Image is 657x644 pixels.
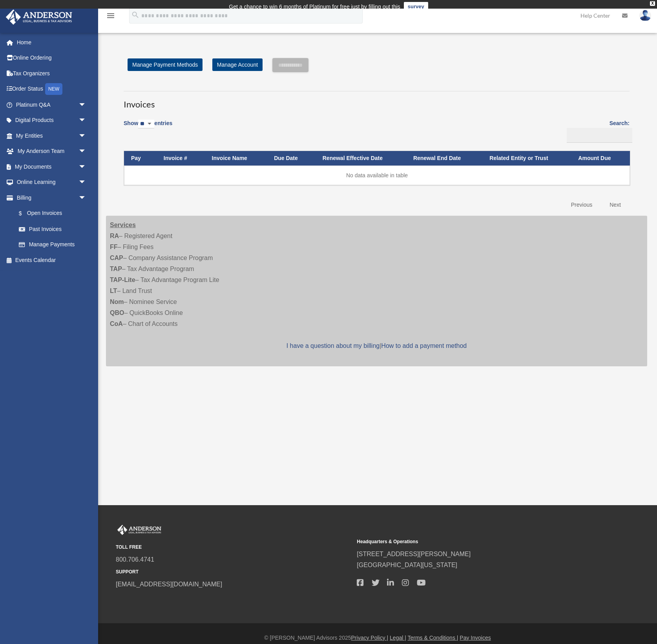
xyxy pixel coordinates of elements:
[5,144,98,159] a: My Anderson Teamarrow_drop_down
[78,175,94,191] span: arrow_drop_down
[106,11,115,20] i: menu
[565,197,598,213] a: Previous
[124,91,630,111] h3: Invoices
[110,287,117,294] strong: LT
[357,538,592,546] small: Headquarters & Operations
[5,81,98,97] a: Order StatusNEW
[106,14,115,20] a: menu
[357,562,457,568] a: [GEOGRAPHIC_DATA][US_STATE]
[116,581,222,588] a: [EMAIL_ADDRESS][DOMAIN_NAME]
[78,144,94,160] span: arrow_drop_down
[5,159,98,175] a: My Documentsarrow_drop_down
[5,128,98,144] a: My Entitiesarrow_drop_down
[4,9,75,25] img: Anderson Advisors Platinum Portal
[138,120,154,129] select: Showentries
[116,556,154,563] a: 800.706.4741
[110,277,135,283] strong: TAP-Lite
[124,118,172,136] label: Show entries
[124,166,630,185] td: No data available in table
[460,635,491,641] a: Pay Invoices
[157,151,205,166] th: Invoice #: activate to sort column ascending
[110,233,119,239] strong: RA
[110,222,136,228] strong: Services
[110,340,643,351] p: |
[116,568,351,576] small: SUPPORT
[110,266,122,272] strong: TAP
[78,128,94,144] span: arrow_drop_down
[5,65,98,81] a: Tax Organizers
[78,97,94,113] span: arrow_drop_down
[212,58,263,71] a: Manage Account
[110,298,124,305] strong: Nom
[390,635,406,641] a: Legal |
[98,633,657,643] div: © [PERSON_NAME] Advisors 2025
[116,525,163,535] img: Anderson Advisors Platinum Portal
[287,342,380,349] a: I have a question about my billing
[45,83,62,95] div: NEW
[5,35,98,50] a: Home
[124,151,157,166] th: Pay: activate to sort column descending
[604,197,627,213] a: Next
[267,151,316,166] th: Due Date: activate to sort column ascending
[357,551,471,557] a: [STREET_ADDRESS][PERSON_NAME]
[110,244,118,250] strong: FF
[564,118,630,143] label: Search:
[639,10,651,21] img: User Pic
[408,635,458,641] a: Terms & Conditions |
[5,190,94,206] a: Billingarrow_drop_down
[110,309,124,316] strong: QBO
[406,151,482,166] th: Renewal End Date: activate to sort column ascending
[11,221,94,237] a: Past Invoices
[5,97,98,113] a: Platinum Q&Aarrow_drop_down
[316,151,406,166] th: Renewal Effective Date: activate to sort column ascending
[404,2,428,11] a: survey
[128,58,203,71] a: Manage Payment Methods
[229,2,400,11] div: Get a chance to win 6 months of Platinum for free just by filling out this
[5,50,98,66] a: Online Ordering
[116,543,351,551] small: TOLL FREE
[5,113,98,128] a: Digital Productsarrow_drop_down
[78,113,94,129] span: arrow_drop_down
[381,342,467,349] a: How to add a payment method
[351,635,389,641] a: Privacy Policy |
[205,151,267,166] th: Invoice Name: activate to sort column ascending
[567,128,632,143] input: Search:
[571,151,630,166] th: Amount Due: activate to sort column ascending
[5,252,98,268] a: Events Calendar
[482,151,571,166] th: Related Entity or Trust: activate to sort column ascending
[131,11,140,19] i: search
[650,1,655,6] div: close
[23,209,27,218] span: $
[11,237,94,253] a: Manage Payments
[110,320,123,327] strong: CoA
[78,190,94,206] span: arrow_drop_down
[11,206,90,222] a: $Open Invoices
[106,216,647,366] div: – Registered Agent – Filing Fees – Company Assistance Program – Tax Advantage Program – Tax Advan...
[5,175,98,190] a: Online Learningarrow_drop_down
[78,159,94,175] span: arrow_drop_down
[110,255,123,261] strong: CAP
